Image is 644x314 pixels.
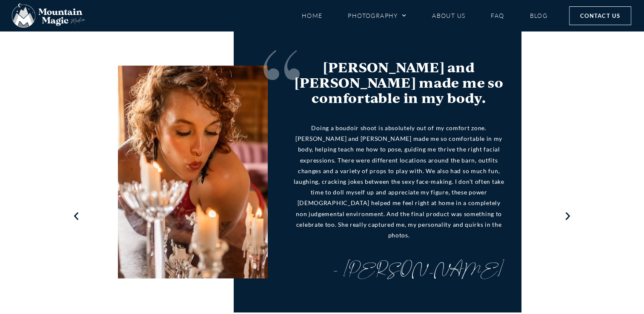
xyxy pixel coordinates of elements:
[530,8,547,23] a: Blog
[292,60,505,106] h3: [PERSON_NAME] and [PERSON_NAME] made me so comfortable in my body.
[491,8,504,23] a: FAQ
[12,3,85,28] img: Mountain Magic Media photography logo Crested Butte Photographer
[569,6,631,25] a: Contact Us
[432,8,465,23] a: About Us
[118,66,268,278] img: blowing out candle sexy - barn boudoir - review testimonials Chelsey - photo by Mountain Magic Media
[563,211,573,221] div: Next slide
[292,257,505,285] p: - [PERSON_NAME]
[71,211,82,221] div: Previous slide
[302,8,323,23] a: Home
[302,8,548,23] nav: Menu
[580,11,620,20] span: Contact Us
[292,123,505,249] div: Doing a boudoir shoot is absolutely out of my comfort zone. [PERSON_NAME] and [PERSON_NAME] made ...
[348,8,406,23] a: Photography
